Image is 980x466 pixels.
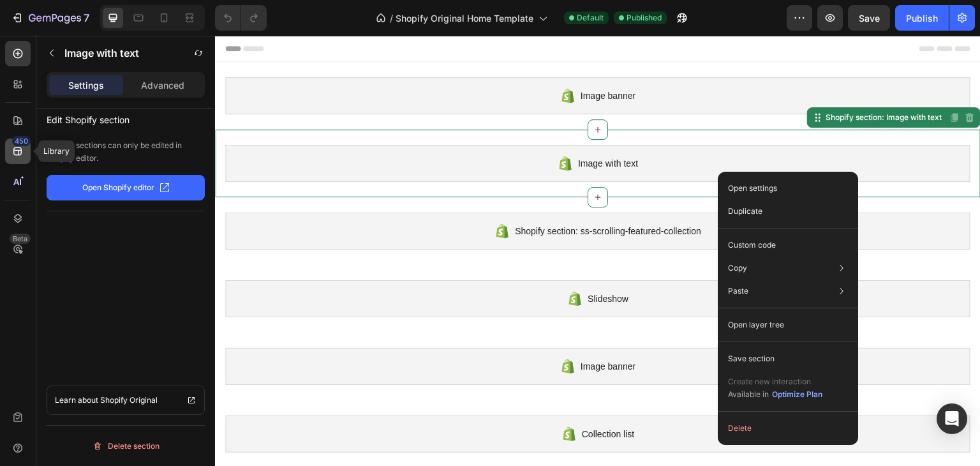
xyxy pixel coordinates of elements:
p: Duplicate [728,206,762,217]
p: Learn about [55,394,98,407]
div: Open Intercom Messenger [937,403,967,434]
span: Image banner [366,52,420,68]
p: Open layer tree [728,319,784,331]
iframe: Design area [215,36,980,466]
p: Copy [728,262,747,274]
div: 450 [12,136,31,146]
p: Custom code [728,239,776,251]
p: 7 [84,10,89,26]
button: Publish [895,5,949,31]
span: Image with text [363,120,423,135]
p: Open settings [728,183,777,194]
a: Learn about Shopify Original [47,386,205,415]
div: Beta [10,234,31,244]
p: Paste [728,285,748,297]
div: Optimize Plan [772,389,822,400]
span: Collection list [367,391,419,406]
span: Published [627,12,662,24]
span: Slideshow [373,255,413,271]
span: Image banner [366,323,420,338]
div: Undo/Redo [215,5,267,31]
p: Shopify Original [100,394,158,407]
p: Shopify sections can only be edited in Shopify editor. [47,139,205,165]
button: Delete section [47,436,205,456]
p: Advanced [141,79,184,92]
p: Create new interaction [728,375,823,388]
p: Open Shopify editor [82,182,154,193]
button: Optimize Plan [771,388,823,401]
button: Save [848,5,890,31]
p: Edit Shopify section [47,109,205,128]
span: / [390,11,393,25]
div: Shopify section: Image with text [608,76,729,87]
span: Default [577,12,604,24]
p: Image with text [64,45,139,61]
button: 7 [5,5,95,31]
button: Open Shopify editor [47,175,205,200]
span: Shopify section: ss-scrolling-featured-collection [300,188,486,203]
span: Shopify Original Home Template [396,11,533,25]
div: Publish [906,11,938,25]
p: Save section [728,353,775,365]
span: Save [859,13,880,24]
p: Settings [68,79,104,92]
button: Delete [723,417,853,440]
span: Available in [728,389,769,399]
div: Delete section [93,439,160,454]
